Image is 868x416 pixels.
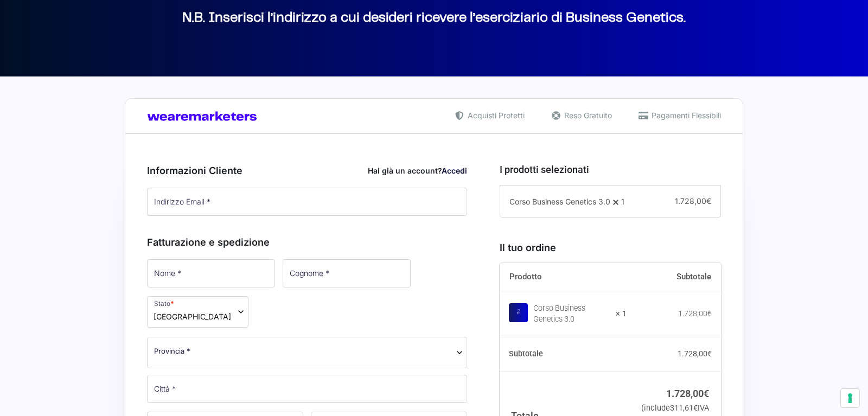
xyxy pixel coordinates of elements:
[675,196,711,206] span: 1.728,00
[147,259,275,287] input: Nome *
[465,110,525,121] span: Acquisti Protetti
[147,296,248,328] span: Stato
[678,309,712,318] bdi: 1.728,00
[509,303,528,322] img: Corso Business Genetics 3.0
[627,263,721,291] th: Subtotale
[147,337,467,368] span: Provincia
[442,166,467,175] a: Accedi
[693,404,698,413] span: €
[500,240,721,255] h3: Il tuo ordine
[130,18,738,18] p: N.B. Inserisci l’indirizzo a cui desideri ricevere l’eserciziario di Business Genetics.
[500,337,627,372] th: Subtotale
[147,375,467,403] input: Città *
[666,388,709,399] bdi: 1.728,00
[147,163,467,178] h3: Informazioni Cliente
[500,263,627,291] th: Prodotto
[9,374,41,406] iframe: Customerly Messenger Launcher
[500,162,721,177] h3: I prodotti selezionati
[841,389,859,407] button: Le tue preferenze relative al consenso per le tecnologie di tracciamento
[678,349,712,358] bdi: 1.728,00
[509,197,610,206] span: Corso Business Genetics 3.0
[616,309,627,319] strong: × 1
[649,110,721,121] span: Pagamenti Flessibili
[533,303,609,325] div: Corso Business Genetics 3.0
[147,188,467,216] input: Indirizzo Email *
[368,165,467,176] div: Hai già un account?
[706,196,711,206] span: €
[154,345,190,357] span: Provincia *
[704,388,709,399] span: €
[154,311,231,322] span: Italia
[707,349,712,358] span: €
[283,259,411,287] input: Cognome *
[707,309,712,318] span: €
[621,197,624,206] span: 1
[147,235,467,249] h3: Fatturazione e spedizione
[561,110,612,121] span: Reso Gratuito
[670,404,698,413] span: 311,61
